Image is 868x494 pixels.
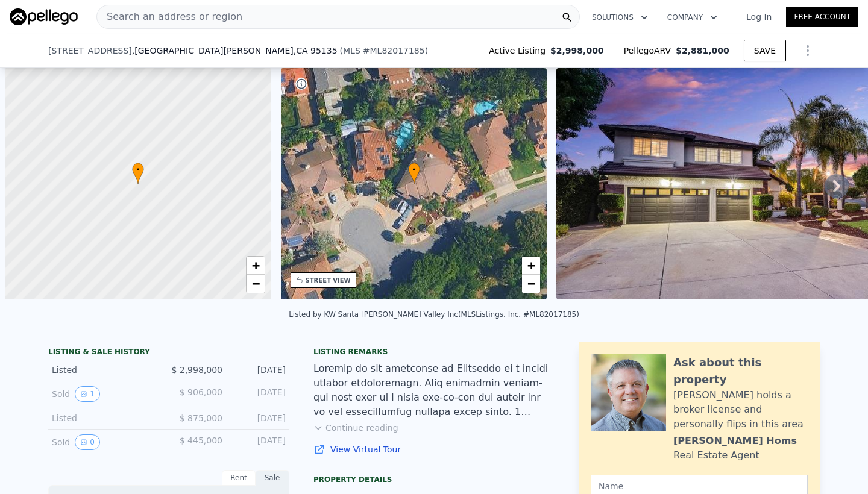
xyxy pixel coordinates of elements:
[527,276,535,291] span: −
[676,46,729,55] span: $2,881,000
[222,470,256,486] div: Rent
[673,388,808,431] div: [PERSON_NAME] holds a broker license and personally flips in this area
[624,45,676,57] span: Pellego ARV
[340,45,429,57] div: ( )
[363,46,425,55] span: # ML82017185
[52,364,159,376] div: Listed
[744,40,786,61] button: SAVE
[343,46,360,55] span: MLS
[180,387,222,397] span: $ 906,000
[732,11,786,23] a: Log In
[75,434,100,450] button: View historical data
[232,386,286,402] div: [DATE]
[527,258,535,273] span: +
[658,7,727,28] button: Company
[313,347,555,357] div: Listing remarks
[75,386,100,402] button: View historical data
[171,365,222,375] span: $ 2,998,000
[522,257,540,275] a: Zoom in
[48,347,289,359] div: LISTING & SALE HISTORY
[97,10,242,24] span: Search an address or region
[582,7,658,28] button: Solutions
[232,434,286,450] div: [DATE]
[313,475,555,484] div: Property details
[132,45,338,57] span: , [GEOGRAPHIC_DATA][PERSON_NAME]
[522,275,540,293] a: Zoom out
[786,7,858,27] a: Free Account
[52,386,159,402] div: Sold
[673,434,797,448] div: [PERSON_NAME] Homs
[251,258,259,273] span: +
[313,443,555,455] a: View Virtual Tour
[489,45,550,57] span: Active Listing
[180,413,222,423] span: $ 875,000
[132,163,144,184] div: •
[294,46,338,55] span: , CA 95135
[48,45,132,57] span: [STREET_ADDRESS]
[10,8,78,25] img: Pellego
[232,412,286,424] div: [DATE]
[408,164,420,175] span: •
[408,163,420,184] div: •
[232,364,286,376] div: [DATE]
[796,39,820,63] button: Show Options
[256,470,289,486] div: Sale
[180,436,222,445] span: $ 445,000
[313,361,555,419] div: Loremip do sit ametconse ad Elitseddo ei t incidi utlabor etdoloremagn. Aliq enimadmin veniam-qui...
[550,45,604,57] span: $2,998,000
[251,276,259,291] span: −
[306,276,351,285] div: STREET VIEW
[673,448,759,463] div: Real Estate Agent
[247,275,265,293] a: Zoom out
[52,412,159,424] div: Listed
[247,257,265,275] a: Zoom in
[673,354,808,388] div: Ask about this property
[52,434,159,450] div: Sold
[289,310,579,319] div: Listed by KW Santa [PERSON_NAME] Valley Inc (MLSListings, Inc. #ML82017185)
[313,422,398,434] button: Continue reading
[132,164,144,175] span: •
